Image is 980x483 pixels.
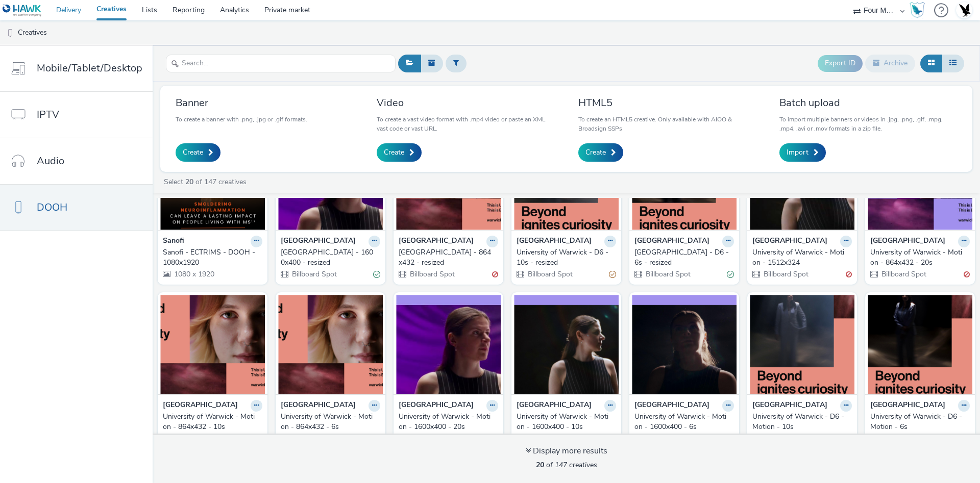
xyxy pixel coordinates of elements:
strong: [GEOGRAPHIC_DATA] [517,236,592,247]
strong: [GEOGRAPHIC_DATA] [399,400,474,412]
div: Partially valid [609,269,616,279]
span: of 147 creatives [536,460,597,470]
span: Billboard Spot [763,269,808,279]
a: University of Warwick - D6 - Motion - 6s [870,412,970,433]
button: Table [942,55,964,72]
a: Create [578,143,623,162]
img: Account UK [957,3,972,18]
a: University of Warwick - Motion - 1600x400 - 6s [634,412,734,433]
div: University of Warwick - Motion - 1512x324 [752,247,848,268]
a: Create [176,143,220,162]
img: University of Warwick - Motion - 1600x400 - 20s visual [396,295,501,394]
img: undefined Logo [3,4,42,17]
button: Archive [865,55,915,72]
input: Search... [166,55,396,72]
span: 1080 x 1920 [173,269,214,279]
div: University of Warwick - Motion - 864x432 - 20s [870,247,966,268]
h3: Video [377,96,554,110]
span: Mobile/Tablet/Desktop [37,61,142,75]
a: University of Warwick - Motion - 864x432 - 10s [163,412,262,433]
strong: Sanofi [163,236,184,247]
span: Import [787,147,808,158]
div: University of Warwick - Motion - 1600x400 - 6s [634,412,730,433]
div: University of Warwick - Motion - 1600x400 - 10s [517,412,612,433]
span: DOOH [37,200,67,215]
a: University of Warwick - Motion - 1600x400 - 20s [399,412,498,433]
p: To create a vast video format with .mp4 video or paste an XML vast code or vast URL. [377,115,554,133]
strong: [GEOGRAPHIC_DATA] [752,236,827,247]
img: University of Warwick - Motion - 864x432 - 10s visual [160,295,265,394]
span: Billboard Spot [880,269,926,279]
div: University of Warwick - Motion - 864x432 - 10s [163,412,258,433]
strong: [GEOGRAPHIC_DATA] [281,400,356,412]
a: Import [779,143,826,162]
img: University of Warwick - Motion - 864x432 - 6s visual [278,295,383,394]
div: [GEOGRAPHIC_DATA] - 864x432 - resized [399,247,494,268]
a: Select of 147 creatives [163,177,251,187]
div: Valid [373,269,380,279]
div: University of Warwick - Motion - 1600x400 - 20s [399,412,494,433]
a: University of Warwick - Motion - 1600x400 - 10s [517,412,616,433]
a: University of Warwick - Motion - 864x432 - 20s [870,247,970,268]
p: To import multiple banners or videos in .jpg, .png, .gif, .mpg, .mp4, .avi or .mov formats in a z... [779,115,957,133]
h3: Batch upload [779,96,957,110]
div: Sanofi - ECTRIMS - DOOH - 1080x1920 [163,247,258,268]
div: Display more results [526,445,607,457]
a: [GEOGRAPHIC_DATA] - D6 - 6s - resized [634,247,734,268]
span: Create [183,147,203,158]
span: Audio [37,154,64,168]
span: Billboard Spot [527,269,573,279]
h3: Banner [176,96,307,110]
a: Create [377,143,422,162]
div: [GEOGRAPHIC_DATA] - 1600x400 - resized [281,247,376,268]
strong: 20 [185,177,193,187]
a: [GEOGRAPHIC_DATA] - 864x432 - resized [399,247,498,268]
span: IPTV [37,107,59,122]
strong: [GEOGRAPHIC_DATA] [634,400,709,412]
div: Invalid [964,269,970,279]
img: University of Warwick - D6 - Motion - 6s visual [868,295,972,394]
h3: HTML5 [578,96,756,110]
div: University of Warwick - D6 - Motion - 6s [870,412,966,433]
button: Export ID [818,55,863,71]
a: University of Warwick - D6 - Motion - 10s [752,412,852,433]
div: Invalid [492,269,498,279]
strong: [GEOGRAPHIC_DATA] [517,400,592,412]
a: [GEOGRAPHIC_DATA] - 1600x400 - resized [281,247,380,268]
div: University of Warwick - D6 - Motion - 10s [752,412,848,433]
strong: [GEOGRAPHIC_DATA] [752,400,827,412]
a: Hawk Academy [910,2,929,18]
strong: 20 [536,460,544,470]
img: University of Warwick - D6 - Motion - 10s visual [750,295,854,394]
p: To create a banner with .png, .jpg or .gif formats. [176,115,307,124]
div: University of Warwick - Motion - 864x432 - 6s [281,412,376,433]
span: Billboard Spot [645,269,691,279]
img: Hawk Academy [910,2,925,18]
span: Billboard Spot [291,269,337,279]
button: Grid [920,55,942,72]
img: University of Warwick - Motion - 1600x400 - 10s visual [514,295,619,394]
img: dooh [5,28,15,38]
a: University of Warwick - Motion - 1512x324 [752,247,852,268]
div: University of Warwick - D6 - 10s - resized [517,247,612,268]
img: University of Warwick - Motion - 1600x400 - 6s visual [632,295,737,394]
strong: [GEOGRAPHIC_DATA] [870,400,945,412]
div: Valid [727,269,734,279]
strong: [GEOGRAPHIC_DATA] [281,236,356,247]
strong: [GEOGRAPHIC_DATA] [870,236,945,247]
span: Billboard Spot [409,269,455,279]
div: [GEOGRAPHIC_DATA] - D6 - 6s - resized [634,247,730,268]
a: University of Warwick - Motion - 864x432 - 6s [281,412,380,433]
span: Create [585,147,606,158]
span: Create [384,147,404,158]
a: University of Warwick - D6 - 10s - resized [517,247,616,268]
p: To create an HTML5 creative. Only available with AIOO & Broadsign SSPs [578,115,756,133]
div: Invalid [846,269,852,279]
strong: [GEOGRAPHIC_DATA] [163,400,238,412]
strong: [GEOGRAPHIC_DATA] [634,236,709,247]
strong: [GEOGRAPHIC_DATA] [399,236,474,247]
a: Sanofi - ECTRIMS - DOOH - 1080x1920 [163,247,262,268]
